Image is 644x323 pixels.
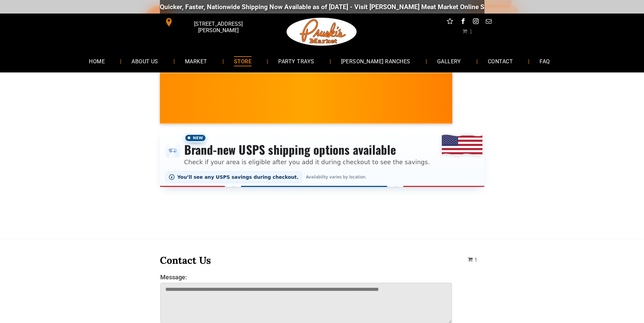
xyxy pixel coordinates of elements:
[469,28,473,35] span: 1
[177,174,299,180] span: You’ll see any USPS savings during checkout.
[478,52,523,70] a: CONTACT
[174,17,262,37] span: [STREET_ADDRESS][PERSON_NAME]
[121,52,168,70] a: ABOUT US
[484,17,493,27] a: email
[184,157,430,167] p: Check if your area is eligible after you add it during checkout to see the savings.
[224,52,262,70] a: STORE
[175,52,217,70] a: MARKET
[474,257,477,263] span: 1
[160,129,484,187] div: Shipping options announcement
[446,17,454,27] a: Social network
[471,17,480,27] a: instagram
[452,103,585,114] span: [PERSON_NAME] MARKET
[427,52,471,70] a: GALLERY
[79,52,115,70] a: HOME
[159,3,569,11] div: Quicker, Faster, Nationwide Shipping Now Available as of [DATE] - Visit [PERSON_NAME] Meat Market...
[331,52,421,70] a: [PERSON_NAME] RANCHES
[160,254,453,266] h3: Contact Us
[268,52,324,70] a: PARTY TRAYS
[160,274,452,281] label: Message:
[184,134,207,142] span: New
[458,17,467,27] a: facebook
[184,142,430,157] h3: Brand-new USPS shipping options available
[285,14,358,50] img: Pruski-s+Market+HQ+Logo2-1920w.png
[305,175,368,179] span: Availability varies by location.
[529,52,560,70] a: FAQ
[160,17,263,27] a: [STREET_ADDRESS][PERSON_NAME]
